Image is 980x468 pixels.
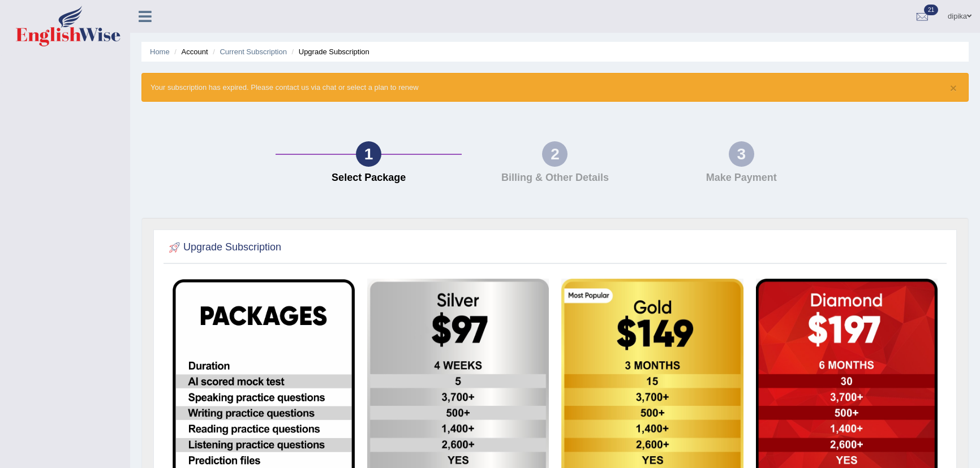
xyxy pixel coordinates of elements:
button: × [950,82,957,94]
li: Account [171,46,208,57]
div: 2 [542,141,568,167]
h4: Select Package [281,172,456,184]
div: 3 [729,141,754,167]
div: Your subscription has expired. Please contact us via chat or select a plan to renew [141,73,969,102]
li: Upgrade Subscription [289,46,369,57]
div: 1 [356,141,381,167]
h4: Billing & Other Details [467,172,642,184]
a: Home [150,47,170,56]
span: 21 [924,5,938,15]
a: Current Subscription [220,47,287,56]
h4: Make Payment [654,172,829,184]
h2: Upgrade Subscription [166,239,281,256]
